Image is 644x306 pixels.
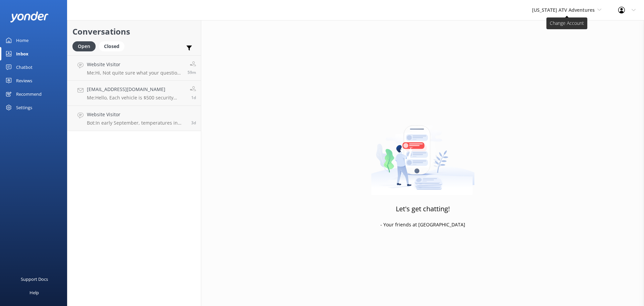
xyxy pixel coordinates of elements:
[87,61,182,68] h4: Website Visitor
[16,34,29,47] div: Home
[72,41,96,51] div: Open
[16,87,42,101] div: Recommend
[10,11,49,23] img: yonder-white-logo.png
[21,272,48,286] div: Support Docs
[99,42,128,50] a: Closed
[99,41,124,51] div: Closed
[87,70,182,76] p: Me: Hi, Not quite sure what your question is - please call us directly at [PHONE_NUMBER] so we ca...
[191,120,196,126] span: Aug 21 2025 01:36pm (UTC -07:00) America/Tijuana
[371,111,475,195] img: artwork of a man stealing a conversation from at giant smartphone
[72,42,99,50] a: Open
[191,95,196,100] span: Aug 24 2025 10:29am (UTC -07:00) America/Tijuana
[532,7,595,13] span: [US_STATE] ATV Adventures
[16,47,29,60] div: Inbox
[87,111,186,118] h4: Website Visitor
[187,70,196,75] span: Aug 25 2025 11:31am (UTC -07:00) America/Tijuana
[72,25,196,38] h2: Conversations
[396,204,450,214] h3: Let's get chatting!
[16,101,32,114] div: Settings
[16,60,33,74] div: Chatbot
[87,120,186,126] p: Bot: In early September, temperatures in [US_STATE] can be hot, so shorts are okay if you're comf...
[67,81,201,106] a: [EMAIL_ADDRESS][DOMAIN_NAME]Me:Hello, Each vehicle is $500 security deposit. Please feel free to ...
[16,74,32,87] div: Reviews
[87,95,185,101] p: Me: Hello, Each vehicle is $500 security deposit. Please feel free to call us to go over all thes...
[30,286,39,299] div: Help
[67,106,201,131] a: Website VisitorBot:In early September, temperatures in [US_STATE] can be hot, so shorts are okay ...
[67,55,201,81] a: Website VisitorMe:Hi, Not quite sure what your question is - please call us directly at [PHONE_NU...
[87,86,185,93] h4: [EMAIL_ADDRESS][DOMAIN_NAME]
[380,221,465,228] p: - Your friends at [GEOGRAPHIC_DATA]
